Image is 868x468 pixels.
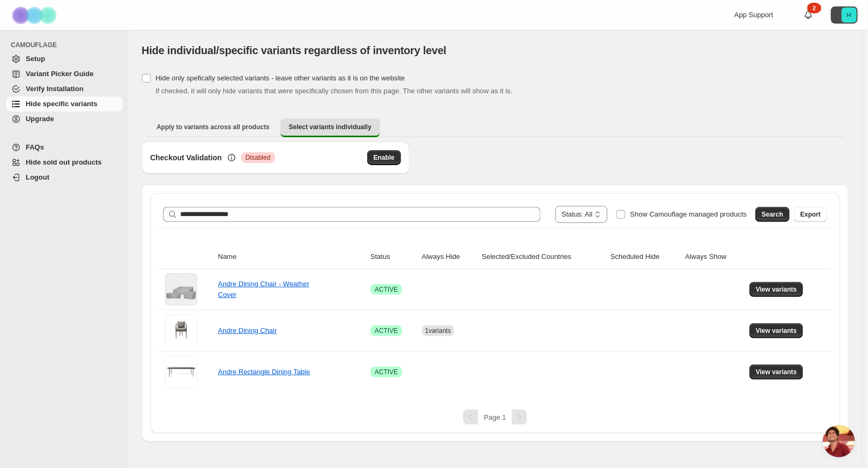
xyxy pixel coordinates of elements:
nav: Pagination [159,410,832,425]
span: Hide specific variants [26,100,98,108]
img: Andre Rectangle Dining Table [165,356,197,388]
span: Show Camouflage managed products [630,210,747,218]
span: Select variants individually [289,123,372,131]
button: Select variants individually [280,118,380,137]
div: Open chat [823,425,855,457]
span: Logout [26,173,49,181]
span: Hide sold out products [26,158,102,166]
a: FAQs [6,140,123,155]
th: Name [215,245,367,269]
button: Avatar with initials H [831,6,858,24]
span: Upgrade [26,115,54,123]
button: Apply to variants across all products [148,118,278,136]
span: Avatar with initials H [842,8,857,23]
button: View variants [750,323,804,338]
span: ACTIVE [375,326,398,335]
th: Status [367,245,419,269]
span: FAQs [26,143,44,151]
button: View variants [750,282,804,297]
th: Scheduled Hide [607,245,682,269]
span: View variants [756,368,797,376]
span: If checked, it will only hide variants that were specifically chosen from this page. The other va... [155,87,513,95]
button: Search [755,207,790,222]
span: Hide only spefically selected variants - leave other variants as it is on the website [155,74,405,82]
a: Hide specific variants [6,96,123,112]
span: Hide individual/specific variants regardless of inventory level [142,44,447,56]
span: Disabled [246,153,271,162]
span: ACTIVE [375,285,398,294]
span: Apply to variants across all products [157,123,270,131]
span: 1 variants [425,327,451,335]
div: Select variants individually [142,142,849,442]
span: Enable [374,153,395,162]
span: View variants [756,326,797,335]
span: ACTIVE [375,368,398,376]
a: Logout [6,170,123,185]
span: Search [762,210,783,219]
th: Always Show [682,245,746,269]
a: Hide sold out products [6,155,123,170]
button: View variants [750,365,804,380]
span: Verify Installation [26,85,84,93]
span: Page 1 [484,413,506,421]
span: App Support [735,11,773,19]
img: Andre Dining Chair [165,315,197,347]
a: Andre Dining Chair - Weather Cover [218,280,309,299]
div: 2 [807,3,821,13]
img: Andre Dining Chair - Weather Cover [165,273,197,306]
span: CAMOUFLAGE [11,41,123,49]
h3: Checkout Validation [150,152,222,163]
th: Always Hide [419,245,479,269]
a: Andre Dining Chair [218,326,277,335]
button: Export [794,207,827,222]
span: View variants [756,285,797,294]
a: Andre Rectangle Dining Table [218,368,310,376]
a: Variant Picker Guide [6,66,123,81]
span: Setup [26,55,45,63]
a: Upgrade [6,112,123,127]
a: Setup [6,51,123,66]
th: Selected/Excluded Countries [479,245,607,269]
a: 2 [803,10,814,20]
button: Enable [367,150,401,165]
a: Verify Installation [6,81,123,96]
img: Camouflage [9,1,62,30]
span: Export [800,210,821,219]
span: Variant Picker Guide [26,70,93,78]
text: H [847,12,851,18]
